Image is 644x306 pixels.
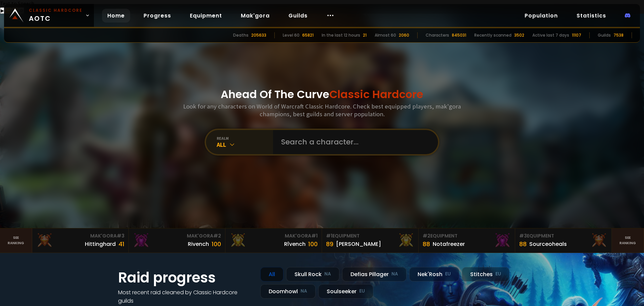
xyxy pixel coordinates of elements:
small: EU [495,271,501,277]
div: 100 [308,239,318,249]
div: 65821 [302,32,314,38]
div: Stitches [462,267,509,281]
a: #2Equipment88Notafreezer [419,228,515,253]
small: NA [324,271,331,277]
div: Guilds [598,32,611,38]
div: realm [217,136,273,141]
div: 41 [118,239,124,249]
div: Rîvench [284,240,306,248]
div: Almost 60 [375,32,396,38]
div: 88 [519,239,527,249]
div: Notafreezer [433,240,465,248]
div: Doomhowl [260,284,316,299]
div: 205633 [251,32,266,38]
a: Home [102,9,130,23]
div: 3502 [514,32,524,38]
h4: Most recent raid cleaned by Classic Hardcore guilds [118,288,252,305]
a: Equipment [184,9,227,23]
div: All [217,141,273,148]
div: Defias Pillager [342,267,407,281]
div: 100 [212,239,221,249]
span: # 2 [213,232,221,239]
div: Nek'Rosh [409,267,459,281]
a: Mak'gora [235,9,275,23]
div: Mak'Gora [229,232,318,239]
div: 21 [363,32,367,38]
h3: Look for any characters on World of Warcraft Classic Hardcore. Check best equipped players, mak'g... [180,102,464,118]
span: # 2 [423,232,430,239]
a: Mak'Gora#1Rîvench100 [225,228,322,253]
h1: Raid progress [118,267,252,288]
div: Characters [426,32,449,38]
div: 11107 [572,32,581,38]
div: Hittinghard [85,240,116,248]
div: Sourceoheals [529,240,567,248]
a: Mak'Gora#2Rivench100 [129,228,225,253]
div: 2060 [399,32,409,38]
div: Active last 7 days [532,32,569,38]
span: Classic Hardcore [329,87,423,102]
div: 88 [423,239,430,249]
div: Mak'Gora [36,232,124,239]
div: 7538 [613,32,624,38]
div: Level 60 [283,32,300,38]
input: Search a character... [277,130,430,154]
small: NA [301,288,307,295]
small: EU [359,288,365,295]
div: Recently scanned [474,32,512,38]
span: AOTC [29,7,83,24]
div: In the last 12 hours [322,32,360,38]
a: #3Equipment88Sourceoheals [515,228,612,253]
a: Progress [138,9,176,23]
div: All [260,267,283,281]
small: NA [391,271,398,277]
a: Statistics [571,9,611,23]
div: Equipment [423,232,511,239]
span: # 3 [519,232,527,239]
div: [PERSON_NAME] [336,240,381,248]
a: Guilds [283,9,313,23]
a: #1Equipment89[PERSON_NAME] [322,228,419,253]
a: AOTC [4,4,94,27]
h1: Ahead Of The Curve [221,86,423,102]
div: Soulseeker [318,284,373,299]
div: 845031 [452,32,466,38]
div: Equipment [519,232,607,239]
span: # 1 [326,232,332,239]
div: Rivench [188,240,209,248]
small: EU [445,271,451,277]
span: # 3 [117,232,124,239]
div: 89 [326,239,333,249]
a: Population [519,9,563,23]
div: Mak'Gora [133,232,221,239]
div: Equipment [326,232,414,239]
a: Mak'Gora#3Hittinghard41 [32,228,129,253]
span: # 1 [311,232,318,239]
a: Seeranking [612,228,644,253]
div: Deaths [233,32,249,38]
div: Skull Rock [286,267,339,281]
